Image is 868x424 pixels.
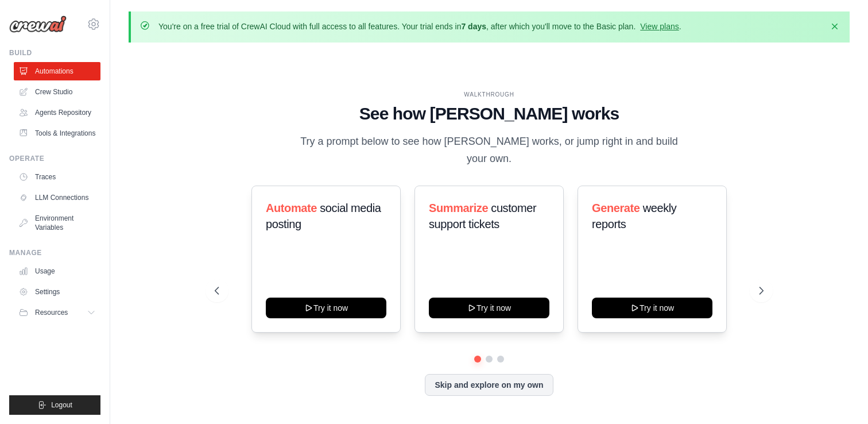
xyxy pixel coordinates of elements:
iframe: Chat Widget [811,369,868,424]
button: Logout [9,395,100,415]
a: Automations [14,62,100,80]
button: Try it now [592,298,712,318]
div: WALKTHROUGH [215,90,764,99]
strong: 7 days [461,22,486,31]
span: Logout [51,400,72,410]
h1: See how [PERSON_NAME] works [215,103,764,124]
a: Agents Repository [14,103,100,122]
a: Traces [14,168,100,186]
a: Environment Variables [14,209,100,237]
span: customer support tickets [429,202,536,230]
div: Build [9,48,100,57]
span: Summarize [429,202,488,214]
p: Try a prompt below to see how [PERSON_NAME] works, or jump right in and build your own. [296,133,682,167]
span: Generate [592,202,640,214]
a: LLM Connections [14,188,100,207]
a: Tools & Integrations [14,124,100,142]
img: Logo [9,16,67,33]
a: Usage [14,262,100,280]
a: View plans [640,22,679,31]
p: You're on a free trial of CrewAI Cloud with full access to all features. Your trial ends in , aft... [158,21,681,32]
button: Skip and explore on my own [425,374,553,396]
button: Resources [14,303,100,322]
button: Try it now [429,298,549,318]
span: Resources [35,308,68,317]
a: Crew Studio [14,83,100,101]
button: Try it now [266,298,386,318]
div: Manage [9,248,100,257]
span: Automate [266,202,317,214]
a: Settings [14,283,100,301]
div: Operate [9,154,100,163]
span: weekly reports [592,202,676,230]
span: social media posting [266,202,381,230]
